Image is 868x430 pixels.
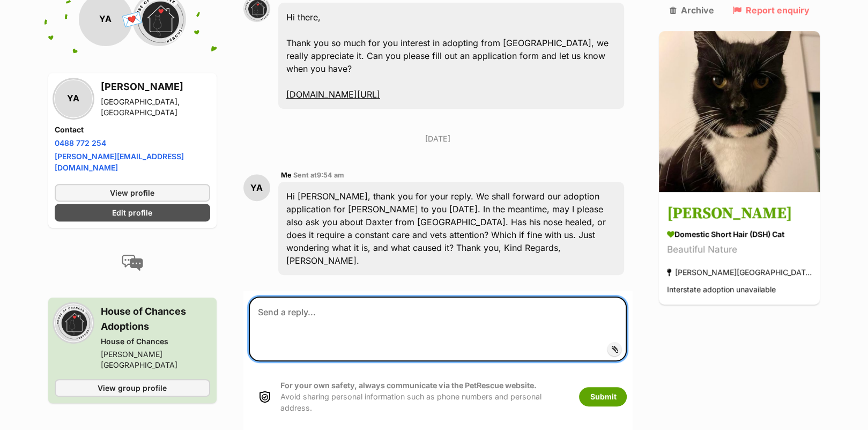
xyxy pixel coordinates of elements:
h3: [PERSON_NAME] [101,79,210,94]
span: View profile [110,187,154,198]
a: View group profile [55,379,210,397]
div: YA [243,174,270,201]
strong: For your own safety, always communicate via the PetRescue website. [280,381,537,390]
div: Beautiful Nature [667,243,812,257]
a: Edit profile [55,204,210,221]
span: Sent at [293,171,344,179]
div: Hi [PERSON_NAME], thank you for your reply. We shall forward our adoption application for [PERSON... [278,182,625,275]
a: [PERSON_NAME][EMAIL_ADDRESS][DOMAIN_NAME] [55,152,184,172]
span: Edit profile [112,207,152,218]
span: Me [281,171,292,179]
p: Avoid sharing personal information such as phone numbers and personal address. [280,380,568,414]
div: House of Chances [101,336,210,347]
img: Shelly [659,31,820,192]
span: 9:54 am [317,171,344,179]
div: YA [55,80,92,117]
div: Domestic Short Hair (DSH) Cat [667,229,812,240]
h3: [PERSON_NAME] [667,202,812,226]
div: [GEOGRAPHIC_DATA], [GEOGRAPHIC_DATA] [101,97,210,118]
span: View group profile [98,382,167,394]
div: [PERSON_NAME][GEOGRAPHIC_DATA] [667,265,812,280]
a: View profile [55,184,210,202]
img: conversation-icon-4a6f8262b818ee0b60e3300018af0b2d0b884aa5de6e9bcb8d3d4eeb1a70a7c4.svg [122,255,143,271]
div: Hi there, Thank you so much for you interest in adopting from [GEOGRAPHIC_DATA], we really apprec... [278,3,625,109]
img: House of Chances profile pic [55,304,92,342]
a: [PERSON_NAME] Domestic Short Hair (DSH) Cat Beautiful Nature [PERSON_NAME][GEOGRAPHIC_DATA] Inter... [659,194,820,305]
a: [DOMAIN_NAME][URL] [286,89,380,100]
h3: House of Chances Adoptions [101,304,210,334]
span: 💌 [120,8,144,31]
p: [DATE] [243,133,633,144]
h4: Contact [55,124,210,135]
button: Submit [579,387,627,406]
a: Archive [670,5,714,15]
a: Report enquiry [733,5,810,15]
span: Interstate adoption unavailable [667,285,776,294]
div: [PERSON_NAME][GEOGRAPHIC_DATA] [101,349,210,370]
a: 0488 772 254 [55,138,106,147]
